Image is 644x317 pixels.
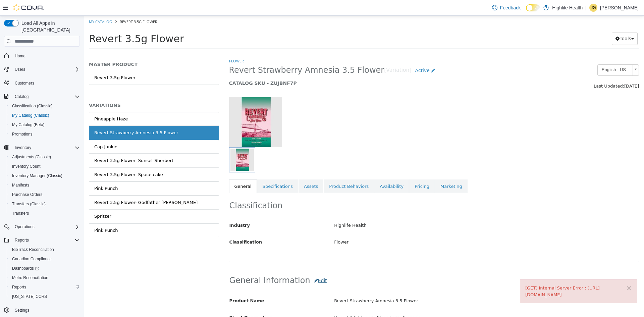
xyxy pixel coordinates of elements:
span: Users [15,67,25,72]
a: Availability [290,164,325,178]
a: Manifests [9,181,32,189]
button: Adjustments (Classic) [7,152,83,162]
a: Inventory Manager (Classic) [9,172,65,180]
a: Transfers [9,209,32,217]
a: My Catalog (Beta) [9,121,47,129]
h5: VARIATIONS [5,87,135,93]
img: 150 [145,81,198,131]
button: Users [12,65,28,73]
span: Customers [12,79,80,87]
button: Settings [1,305,83,315]
span: BioTrack Reconciliation [9,246,80,254]
span: Canadian Compliance [12,256,52,262]
button: Inventory Manager (Classic) [7,171,83,180]
button: Catalog [1,92,83,101]
button: Customers [1,78,83,88]
a: English - US [514,49,555,60]
div: Flower [245,221,560,232]
span: Reports [12,284,26,290]
div: Pink Punch [10,211,34,218]
span: My Catalog (Classic) [12,113,49,118]
span: Classification [146,224,178,229]
div: Revert 3.5g Flower- Godfather [PERSON_NAME] [10,183,114,190]
button: BioTrack Reconciliation [7,245,83,254]
div: [GET] Internal Server Error : [URL][DOMAIN_NAME] [441,269,548,282]
span: Dark Mode [526,11,526,12]
span: Manifests [12,182,29,188]
a: Purchase Orders [9,191,45,199]
span: Reports [15,237,29,243]
span: Active [331,52,346,57]
a: Flower [145,43,160,48]
button: Inventory [12,144,34,152]
span: My Catalog (Beta) [12,122,45,127]
span: [US_STATE] CCRS [12,294,47,299]
a: [US_STATE] CCRS [9,293,50,301]
a: Metrc Reconciliation [9,274,51,282]
span: Reports [12,236,80,244]
button: Transfers (Classic) [7,199,83,209]
span: Customers [15,81,34,86]
a: Canadian Compliance [9,255,54,263]
span: Adjustments (Classic) [9,153,80,161]
button: × [542,269,548,276]
button: Promotions [7,129,83,139]
span: My Catalog (Beta) [9,121,80,129]
a: My Catalog [5,3,28,8]
span: Classification (Classic) [12,103,53,109]
a: BioTrack Reconciliation [9,246,57,254]
a: Reports [9,283,29,291]
span: Dashboards [9,264,80,272]
button: Inventory [1,143,83,152]
span: Operations [12,223,80,231]
div: Highlife Health [245,204,560,216]
button: Inventory Count [7,162,83,171]
span: Inventory Count [12,164,41,169]
a: Transfers (Classic) [9,200,48,208]
button: Metrc Reconciliation [7,273,83,282]
a: Customers [12,79,37,87]
a: General [145,164,173,178]
button: Users [1,65,83,74]
button: Reports [12,236,32,244]
p: Highlife Health [552,4,583,12]
a: Feedback [489,1,523,14]
h5: MASTER PRODUCT [5,46,135,52]
span: Transfers (Classic) [12,201,46,207]
small: [Variation] [300,52,327,57]
span: Inventory [12,144,80,152]
span: Operations [15,224,35,229]
span: Transfers [12,211,29,216]
a: Settings [12,306,32,314]
button: Manifests [7,180,83,190]
span: Inventory Count [9,162,80,170]
p: | [585,4,587,12]
h5: CATALOG SKU - ZUJBNF7P [145,64,450,70]
div: Revert 3.5g Flower- Sunset Sherbert [10,142,90,148]
span: Load All Apps in [GEOGRAPHIC_DATA] [19,20,80,33]
button: Home [1,51,83,60]
span: Classification (Classic) [9,102,80,110]
a: Dashboards [9,264,42,272]
span: Home [15,53,25,59]
div: Pink Punch [10,169,34,176]
span: Metrc Reconciliation [12,275,48,280]
div: Spritzer [10,197,28,204]
button: Operations [12,223,37,231]
a: Inventory Count [9,162,43,170]
button: Purchase Orders [7,190,83,199]
span: Inventory Manager (Classic) [12,173,62,178]
span: Washington CCRS [9,293,80,301]
span: Manifests [9,181,80,189]
button: My Catalog (Classic) [7,111,83,120]
button: Transfers [7,209,83,218]
span: Revert 3.5g Flower [5,17,100,29]
div: Pineapple Haze [10,100,44,107]
span: Transfers (Classic) [9,200,80,208]
a: Dashboards [7,264,83,273]
button: Reports [7,282,83,292]
span: Industry [146,207,166,212]
button: Edit [226,259,247,271]
span: Purchase Orders [9,191,80,199]
a: Promotions [9,130,35,138]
